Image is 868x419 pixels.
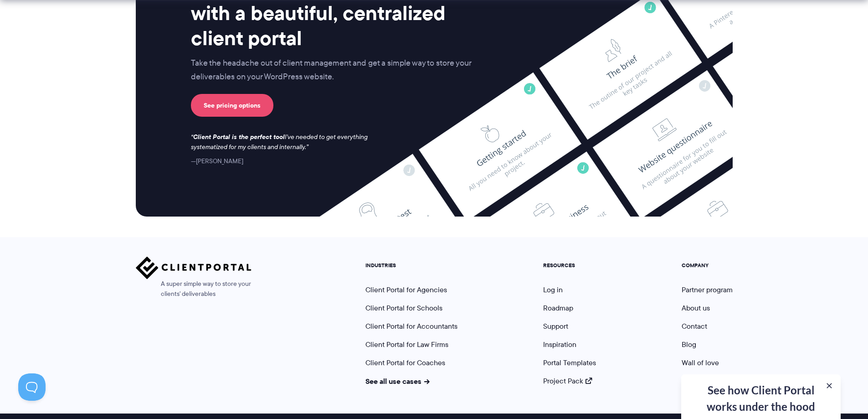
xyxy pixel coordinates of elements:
a: See pricing options [191,94,273,117]
iframe: Toggle Customer Support [18,373,46,401]
a: Client Portal for Coaches [365,357,445,368]
a: Partner program [682,285,733,295]
a: Wall of love [682,357,719,368]
p: Take the headache out of client management and get a simple way to store your deliverables on you... [191,57,491,84]
a: Client Portal for Agencies [365,285,447,295]
a: Inspiration [543,339,576,350]
a: Blog [682,339,696,350]
a: Roadmap [543,303,573,313]
a: Client Portal for Accountants [365,321,457,331]
a: Client Portal for Law Firms [365,339,448,350]
a: Client Portal for Schools [365,303,442,313]
strong: Client Portal is the perfect tool [193,132,285,142]
a: Support [543,321,568,331]
a: Log in [543,285,563,295]
p: I've needed to get everything systematized for my clients and internally. [191,132,377,152]
a: Portal Templates [543,357,596,368]
h5: RESOURCES [543,262,596,269]
h5: INDUSTRIES [365,262,457,269]
a: Contact [682,321,707,331]
h5: COMPANY [682,262,733,269]
a: See all use cases [365,376,430,387]
a: Project Pack [543,376,592,386]
span: A super simple way to store your clients' deliverables [136,279,252,299]
a: About us [682,303,710,313]
cite: [PERSON_NAME] [191,156,243,166]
